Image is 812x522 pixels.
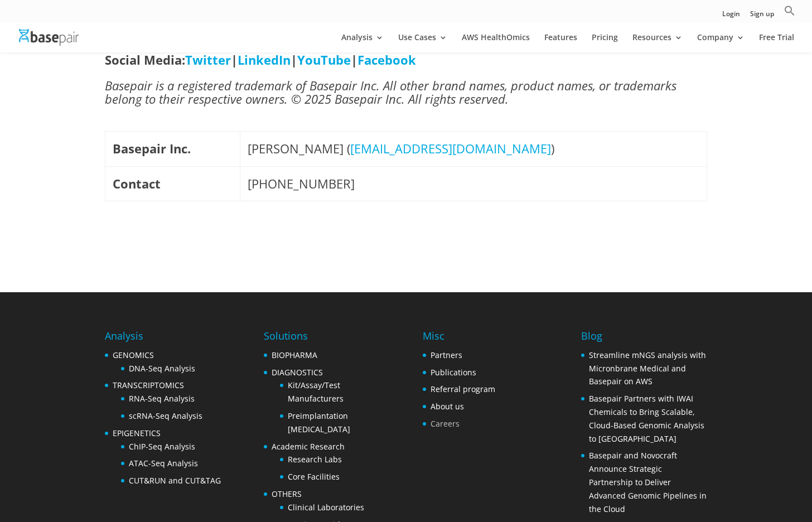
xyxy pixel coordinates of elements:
a: Search Icon Link [784,5,795,22]
a: Research Labs [288,454,342,465]
img: Basepair [19,29,79,45]
a: Basepair Partners with IWAI Chemicals to Bring Scalable, Cloud-Based Genomic Analysis to [GEOGRAP... [589,393,704,443]
a: scRNA-Seq Analysis [129,410,202,421]
a: AWS HealthOmics [462,33,530,52]
strong: Social Media: | | | [105,51,416,68]
a: Facebook [357,51,416,68]
i: Basepair is a registered trademark of Basepair Inc. All other brand names, product names, or trad... [105,77,676,107]
a: Free Trial [759,33,794,52]
h4: Blog [581,328,707,349]
a: Careers [431,418,460,429]
a: YouTube [297,51,351,68]
a: Streamline mNGS analysis with Micronbrane Medical and Basepair on AWS [589,350,706,387]
td: [PERSON_NAME] ( ) [240,132,707,166]
a: Login [722,11,740,22]
a: OTHERS [272,489,302,499]
strong: Contact [113,175,161,192]
a: Analysis [341,33,384,52]
svg: Search [784,5,795,16]
a: BIOPHARMA [272,350,317,360]
a: ChIP-Seq Analysis [129,441,195,452]
iframe: Drift Widget Chat Controller [598,442,799,509]
a: CUT&RUN and CUT&TAG [129,475,221,486]
a: Use Cases [398,33,447,52]
a: Academic Research [272,441,345,452]
a: DNA-Seq Analysis [129,363,195,374]
a: Kit/Assay/Test Manufacturers [288,380,344,404]
a: About us [431,401,464,412]
strong: Basepair Inc. [113,140,191,157]
a: Twitter [185,51,231,68]
a: Basepair and Novocraft Announce Strategic Partnership to Deliver Advanced Genomic Pipelines in th... [589,450,707,514]
h4: Solutions [264,328,389,349]
a: TRANSCRIPTOMICS [113,380,184,390]
td: [PHONE_NUMBER] [240,166,707,201]
a: Core Facilities [288,471,340,482]
a: Sign up [750,11,774,22]
a: Partners [431,350,462,360]
a: Preimplantation [MEDICAL_DATA] [288,410,350,434]
a: Company [697,33,745,52]
h4: Misc [423,328,495,349]
a: Pricing [592,33,618,52]
a: Resources [632,33,683,52]
h4: Analysis [105,328,221,349]
a: Features [544,33,577,52]
a: Clinical Laboratories [288,502,364,513]
a: DIAGNOSTICS [272,367,323,378]
a: [EMAIL_ADDRESS][DOMAIN_NAME] [350,140,551,157]
a: Referral program [431,384,495,394]
a: ATAC-Seq Analysis [129,458,198,468]
a: EPIGENETICS [113,428,161,438]
a: RNA-Seq Analysis [129,393,195,404]
a: Publications [431,367,476,378]
a: LinkedIn [238,51,291,68]
a: GENOMICS [113,350,154,360]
